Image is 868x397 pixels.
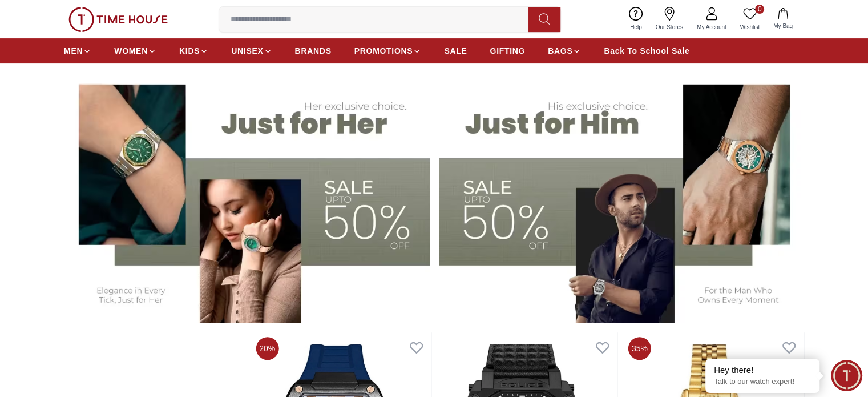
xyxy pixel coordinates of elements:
span: Wishlist [736,23,764,31]
span: Back To School Sale [604,45,689,57]
a: Help [623,5,649,34]
a: BAGS [548,41,581,61]
a: BRANDS [295,41,332,61]
p: Talk to our watch expert! [714,377,811,387]
div: Chat Widget [831,360,862,391]
a: SALE [444,41,467,61]
a: WOMEN [114,41,156,61]
a: MEN [64,41,91,61]
span: My Account [692,23,731,31]
span: My Bag [769,22,797,30]
span: SALE [444,45,467,57]
span: BRANDS [295,45,332,57]
a: PROMOTIONS [354,41,422,61]
img: Women's Watches Banner [64,69,430,324]
span: MEN [64,45,83,57]
span: Our Stores [651,23,688,31]
a: KIDS [179,41,208,61]
span: PROMOTIONS [354,45,413,57]
span: GIFTING [490,45,525,57]
span: 0 [755,5,764,14]
a: Our Stores [649,5,690,34]
span: 35% [628,337,651,360]
img: ... [68,7,168,32]
span: UNISEX [231,45,263,57]
div: Hey there! [714,364,811,376]
a: Back To School Sale [604,41,689,61]
button: My Bag [766,6,800,33]
span: KIDS [179,45,200,57]
span: Help [625,23,647,31]
span: WOMEN [114,45,148,57]
a: 0Wishlist [733,5,766,34]
a: GIFTING [490,41,525,61]
img: Men's Watches Banner [439,69,805,324]
a: UNISEX [231,41,272,61]
span: BAGS [548,45,572,57]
